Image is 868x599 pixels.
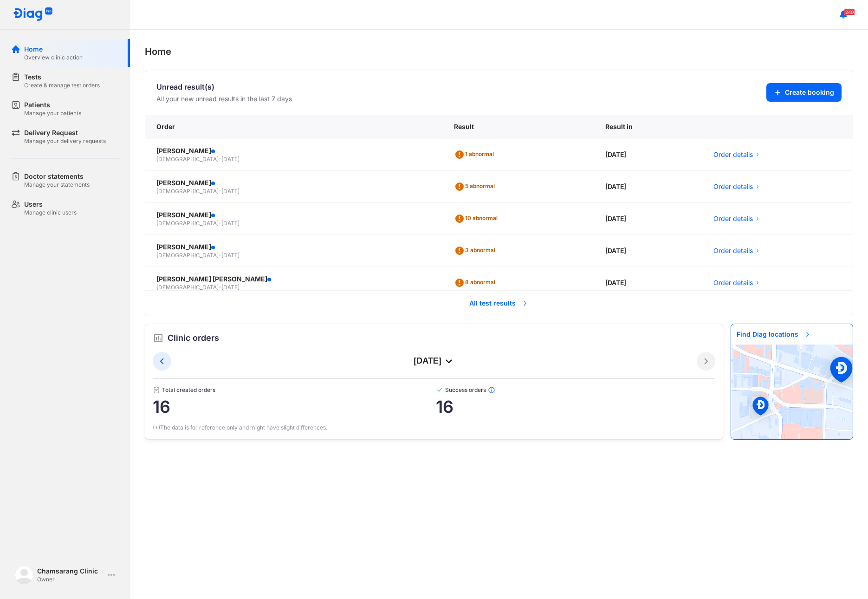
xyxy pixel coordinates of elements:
[24,54,83,61] div: Overview clinic action
[766,83,842,102] button: Create booking
[594,235,702,267] div: [DATE]
[24,72,100,82] div: Tests
[24,45,83,54] div: Home
[785,88,834,97] span: Create booking
[221,284,240,291] span: [DATE]
[153,423,715,432] div: (*)The data is for reference only and might have slight differences.
[713,182,753,191] span: Order details
[156,146,432,156] div: [PERSON_NAME]
[454,179,499,194] div: 5 abnormal
[443,115,594,139] div: Result
[156,252,219,259] span: [DEMOGRAPHIC_DATA]
[153,332,164,344] img: order.5a6da16c.svg
[156,274,432,284] div: [PERSON_NAME] [PERSON_NAME]
[594,139,702,171] div: [DATE]
[24,209,77,216] div: Manage clinic users
[713,214,753,223] span: Order details
[713,150,753,159] span: Order details
[37,576,104,583] div: Owner
[454,275,499,290] div: 8 abnormal
[153,386,436,394] span: Total created orders
[436,397,716,416] span: 16
[221,252,240,259] span: [DATE]
[713,278,753,287] span: Order details
[156,94,292,104] div: All your new unread results in the last 7 days
[454,147,498,162] div: 1 abnormal
[219,220,221,227] span: -
[156,178,432,188] div: [PERSON_NAME]
[464,293,534,313] span: All test results
[168,332,219,345] span: Clinic orders
[24,200,77,209] div: Users
[145,45,853,59] div: Home
[15,566,33,584] img: logo
[156,220,219,227] span: [DEMOGRAPHIC_DATA]
[156,156,219,163] span: [DEMOGRAPHIC_DATA]
[171,356,697,367] div: [DATE]
[436,386,716,394] span: Success orders
[594,171,702,203] div: [DATE]
[24,82,100,89] div: Create & manage test orders
[731,324,817,345] span: Find Diag locations
[24,110,81,117] div: Manage your patients
[24,137,106,145] div: Manage your delivery requests
[219,156,221,163] span: -
[145,115,443,139] div: Order
[153,386,160,394] img: document.50c4cfd0.svg
[844,9,855,15] span: 240
[156,284,219,291] span: [DEMOGRAPHIC_DATA]
[594,203,702,235] div: [DATE]
[454,211,501,226] div: 10 abnormal
[221,156,240,163] span: [DATE]
[156,242,432,252] div: [PERSON_NAME]
[594,115,702,139] div: Result in
[153,397,436,416] span: 16
[221,220,240,227] span: [DATE]
[156,81,292,92] div: Unread result(s)
[488,386,495,394] img: info.7e716105.svg
[594,267,702,299] div: [DATE]
[219,252,221,259] span: -
[24,181,90,189] div: Manage your statements
[13,7,53,22] img: logo
[24,128,106,137] div: Delivery Request
[219,188,221,195] span: -
[156,188,219,195] span: [DEMOGRAPHIC_DATA]
[436,386,443,394] img: checked-green.01cc79e0.svg
[219,284,221,291] span: -
[221,188,240,195] span: [DATE]
[156,210,432,220] div: [PERSON_NAME]
[24,100,81,110] div: Patients
[24,172,90,181] div: Doctor statements
[713,246,753,255] span: Order details
[37,566,104,576] div: Chamsarang Clinic
[454,243,499,258] div: 3 abnormal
